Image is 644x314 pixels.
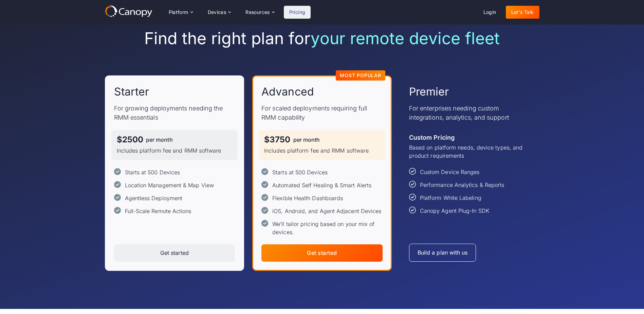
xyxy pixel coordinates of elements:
div: Starts at 500 Devices [272,168,328,176]
div: Platform White Labeling [420,194,481,202]
div: Get started [160,250,189,256]
div: Devices [208,10,226,15]
a: Pricing [284,6,311,19]
p: Based on platform needs, device types, and product requirements [409,143,530,160]
a: Get started [114,244,235,262]
div: Full-Scale Remote Actions [125,207,191,215]
p: Includes platform fee and RMM software [264,146,380,155]
p: For scaled deployments requiring full RMM capability [261,104,383,122]
div: Custom Device Ranges [420,168,480,176]
div: iOS, Android, and Agent Adjacent Devices [272,207,381,215]
a: Login [478,6,502,19]
a: Build a plan with us [409,244,476,262]
a: Get started [261,244,383,262]
div: Resources [240,5,279,19]
div: Agentless Deployment [125,194,183,202]
div: Custom Pricing [409,133,455,142]
div: Starts at 500 Devices [125,168,180,176]
div: Devices [202,5,236,19]
div: $3750 [264,136,290,144]
div: Performance Analytics & Reports [420,181,504,189]
p: For growing deployments needing the RMM essentials [114,104,235,122]
div: We’ll tailor pricing based on your mix of devices. [272,220,383,236]
div: Platform [169,10,188,15]
h2: Starter [114,85,149,99]
h1: Find the right plan for [105,29,539,48]
a: Let's Talk [506,6,539,19]
div: Automated Self Healing & Smart Alerts [272,181,371,189]
div: Resources [245,10,270,15]
div: per month [146,137,173,142]
span: your remote device fleet [311,28,500,48]
div: Most Popular [340,73,381,78]
p: Includes platform fee and RMM software [117,146,233,155]
div: Location Management & Map View [125,181,214,189]
div: Platform [163,5,198,19]
h2: Premier [409,85,449,99]
div: per month [293,137,320,142]
div: Canopy Agent Plug-In SDK [420,207,489,215]
div: Build a plan with us [418,249,468,256]
h2: Advanced [261,85,314,99]
div: $2500 [117,136,143,144]
div: Flexible Health Dashboards [272,194,343,202]
p: For enterprises needing custom integrations, analytics, and support [409,104,530,122]
div: Get started [307,250,337,256]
